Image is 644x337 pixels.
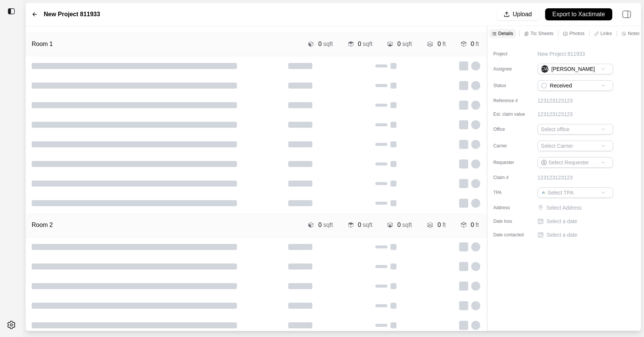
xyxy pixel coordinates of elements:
p: Links [601,30,612,37]
p: 0 [471,40,474,49]
p: 0 [318,221,322,230]
img: rectangle-floor-area.svg [427,41,433,47]
img: right-panel.svg [618,6,635,23]
p: sqft [363,40,372,49]
label: Requester [493,159,531,165]
label: Assignee [493,66,531,72]
p: 123123123123 [538,110,573,118]
p: 0 [318,40,322,49]
p: 0 [397,221,401,230]
label: Date contacted [493,232,531,238]
label: Address [493,205,531,211]
p: ft [443,221,446,230]
img: rectangle-roof.svg [387,41,393,47]
p: Photos [569,30,584,37]
p: ft [476,40,479,49]
img: rectangle-roof-area.svg [461,41,466,47]
h1: Room 2 [32,221,53,230]
p: sqft [323,221,333,230]
p: Tic Sheets [530,30,553,37]
p: Details [498,30,513,37]
img: rectangle-floor-area.svg [427,222,433,228]
p: 0 [471,221,474,230]
label: Project [493,51,531,57]
p: New Project 811933 [538,50,585,58]
p: sqft [323,40,333,49]
p: ft [476,221,479,230]
p: Export to Xactimate [552,10,605,19]
label: Status [493,83,531,89]
label: Reference # [493,98,531,104]
label: TPA [493,190,531,196]
p: 123123123123 [538,174,573,181]
p: ft [443,40,446,49]
p: 0 [358,221,361,230]
label: Est. claim value [493,111,531,117]
p: Select Address [547,204,615,211]
label: Carrier [493,143,531,149]
label: Claim # [493,175,531,181]
button: Upload [496,8,539,20]
p: 0 [358,40,361,49]
p: Select a date [547,218,578,225]
button: Export to Xactimate [545,8,612,20]
p: Select a date [547,231,578,239]
p: 123123123123 [538,97,573,104]
p: Upload [513,10,532,19]
p: Notes [628,30,641,37]
img: rectangle-floor.svg [348,222,354,228]
h1: Room 1 [32,40,53,49]
img: toggle sidebar [8,8,15,15]
p: 0 [438,40,441,49]
p: 0 [397,40,401,49]
img: rectangle-floor.svg [348,41,354,47]
p: sqft [402,40,412,49]
label: New Project 811933 [44,10,100,19]
label: Office [493,126,531,132]
p: sqft [402,221,412,230]
img: rectangle-roof-area.svg [461,222,466,228]
label: Date loss [493,218,531,224]
p: sqft [363,221,372,230]
img: rectangle-roof.svg [387,222,393,228]
p: 0 [438,221,441,230]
